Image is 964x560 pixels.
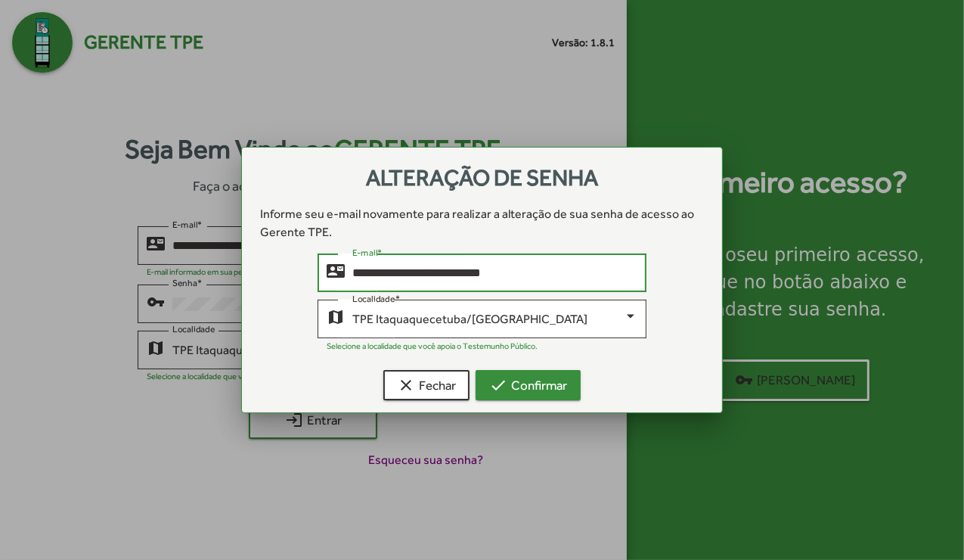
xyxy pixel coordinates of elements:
mat-icon: check [489,376,507,394]
mat-icon: contact_mail [327,261,345,279]
span: Fechar [397,372,456,399]
mat-hint: Selecione a localidade que você apoia o Testemunho Público. [327,341,538,350]
button: Confirmar [476,370,581,400]
span: Confirmar [489,372,567,399]
mat-icon: clear [397,376,415,394]
span: TPE Itaquaquecetuba/[GEOGRAPHIC_DATA] [352,312,587,326]
mat-icon: map [327,307,345,325]
button: Fechar [383,370,470,400]
h3: Alteração de senha [260,166,705,190]
p: Informe seu e-mail novamente para realizar a alteração de sua senha de acesso ao Gerente TPE. [260,205,705,241]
